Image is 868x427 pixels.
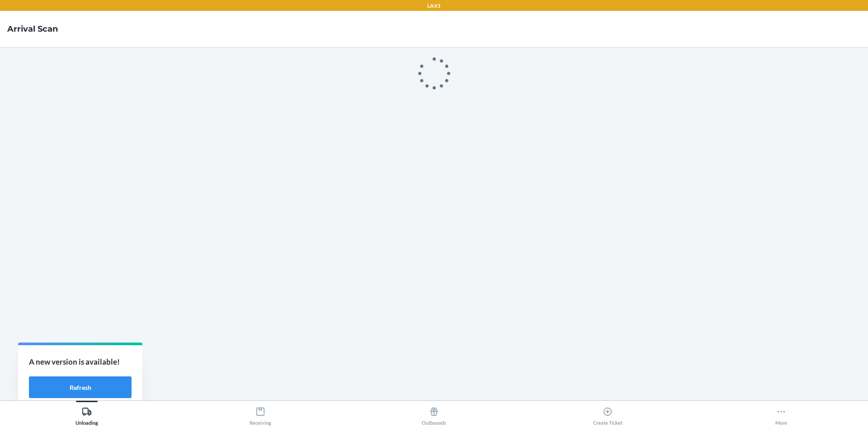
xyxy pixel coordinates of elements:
h4: Arrival Scan [7,23,58,35]
button: Outbounds [347,401,521,426]
div: Create Ticket [593,403,623,426]
button: Create Ticket [521,401,694,426]
p: LAX1 [427,2,441,10]
button: More [694,401,868,426]
div: Unloading [75,403,98,426]
div: Outbounds [422,403,446,426]
p: A new version is available! [29,356,132,368]
div: Receiving [250,403,271,426]
div: More [775,403,787,426]
button: Refresh [29,376,132,398]
button: Receiving [174,401,347,426]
